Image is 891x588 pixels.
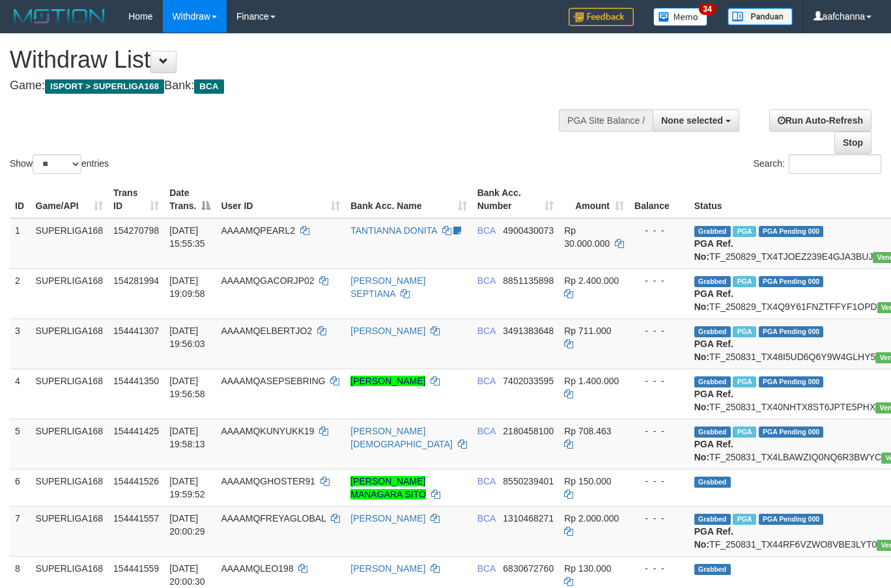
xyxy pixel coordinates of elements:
span: Rp 30.000.000 [564,225,610,249]
span: 154281994 [113,275,159,286]
td: 3 [10,318,31,369]
span: AAAAMQKUNYUKK19 [221,426,314,436]
div: PGA Site Balance / [559,109,653,132]
select: Showentries [33,154,81,174]
span: AAAAMQELBERTJO2 [221,326,312,336]
span: Copy 3491383648 to clipboard [503,326,554,336]
span: Marked by aafsoycanthlai [733,514,756,525]
b: PGA Ref. No: [694,339,733,362]
label: Search: [754,154,881,174]
span: BCA [477,476,496,486]
span: BCA [477,275,496,286]
span: Rp 708.463 [564,426,611,436]
span: Rp 130.000 [564,563,611,574]
span: BCA [194,79,223,94]
b: PGA Ref. No: [694,526,733,550]
span: 154441557 [113,513,159,524]
span: Rp 2.400.000 [564,275,619,286]
th: User ID: activate to sort column ascending [216,181,345,218]
div: - - - [634,475,684,488]
a: TANTIANNA DONITA [350,225,437,236]
td: SUPERLIGA168 [31,318,109,369]
span: BCA [477,513,496,524]
span: Marked by aafsoycanthlai [733,326,756,337]
a: Stop [834,132,871,154]
span: BCA [477,225,496,236]
a: [PERSON_NAME] [350,513,425,524]
span: Grabbed [694,564,731,575]
th: ID [10,181,31,218]
th: Bank Acc. Number: activate to sort column ascending [472,181,559,218]
span: AAAAMQGHOSTER91 [221,476,315,486]
th: Bank Acc. Name: activate to sort column ascending [345,181,472,218]
span: Rp 1.400.000 [564,376,619,386]
span: AAAAMQPEARL2 [221,225,295,236]
img: panduan.png [728,8,793,25]
td: SUPERLIGA168 [31,268,109,318]
img: Button%20Memo.svg [653,8,708,26]
span: Marked by aafnonsreyleab [733,276,756,287]
span: [DATE] 19:09:58 [169,275,205,299]
span: Copy 1310468271 to clipboard [503,513,554,524]
span: [DATE] 15:55:35 [169,225,205,249]
a: [PERSON_NAME][DEMOGRAPHIC_DATA] [350,426,453,449]
button: None selected [653,109,739,132]
span: [DATE] 20:00:30 [169,563,205,587]
div: - - - [634,374,684,387]
span: Grabbed [694,326,731,337]
span: Rp 150.000 [564,476,611,486]
td: SUPERLIGA168 [31,469,109,506]
b: PGA Ref. No: [694,439,733,462]
span: AAAAMQFREYAGLOBAL [221,513,326,524]
img: Feedback.jpg [569,8,634,26]
h4: Game: Bank: [10,79,581,92]
a: [PERSON_NAME] [350,563,425,574]
span: PGA Pending [759,326,824,337]
span: BCA [477,426,496,436]
span: AAAAMQASEPSEBRING [221,376,325,386]
h1: Withdraw List [10,47,581,73]
span: Grabbed [694,477,731,488]
span: [DATE] 20:00:29 [169,513,205,537]
td: SUPERLIGA168 [31,218,109,269]
span: Marked by aafsoycanthlai [733,427,756,438]
span: 154441559 [113,563,159,574]
span: Copy 7402033595 to clipboard [503,376,554,386]
span: Rp 711.000 [564,326,611,336]
td: 7 [10,506,31,556]
span: Marked by aafmaleo [733,226,756,237]
span: BCA [477,326,496,336]
span: [DATE] 19:59:52 [169,476,205,499]
span: PGA Pending [759,226,824,237]
td: 6 [10,469,31,506]
span: Copy 6830672760 to clipboard [503,563,554,574]
span: [DATE] 19:58:13 [169,426,205,449]
div: - - - [634,224,684,237]
th: Trans ID: activate to sort column ascending [108,181,164,218]
span: ISPORT > SUPERLIGA168 [45,79,164,94]
b: PGA Ref. No: [694,288,733,312]
span: Rp 2.000.000 [564,513,619,524]
span: PGA Pending [759,376,824,387]
span: Copy 2180458100 to clipboard [503,426,554,436]
span: Marked by aafsoycanthlai [733,376,756,387]
td: 4 [10,369,31,419]
span: 154441425 [113,426,159,436]
a: [PERSON_NAME] [350,326,425,336]
td: SUPERLIGA168 [31,506,109,556]
div: - - - [634,324,684,337]
span: PGA Pending [759,276,824,287]
td: 1 [10,218,31,269]
span: [DATE] 19:56:58 [169,376,205,399]
span: None selected [661,115,723,126]
div: - - - [634,512,684,525]
span: Copy 8550239401 to clipboard [503,476,554,486]
td: SUPERLIGA168 [31,419,109,469]
a: [PERSON_NAME] SEPTIANA [350,275,425,299]
div: - - - [634,425,684,438]
span: Grabbed [694,514,731,525]
a: Run Auto-Refresh [769,109,871,132]
span: Copy 4900430073 to clipboard [503,225,554,236]
th: Amount: activate to sort column ascending [559,181,629,218]
span: 34 [699,3,716,15]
